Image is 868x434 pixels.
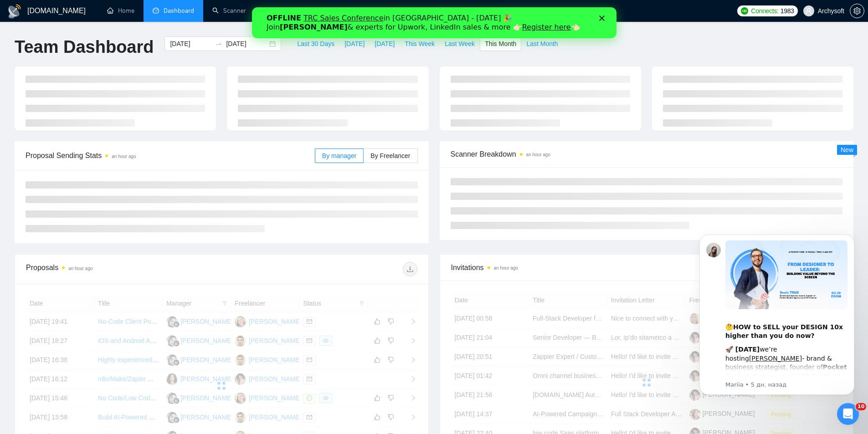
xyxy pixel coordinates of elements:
[850,7,864,15] a: setting
[347,8,356,14] div: Закрыть
[344,39,365,49] span: [DATE]
[405,39,435,49] span: This Week
[153,7,159,14] span: dashboard
[806,8,812,14] span: user
[526,152,550,157] time: an hour ago
[212,7,246,15] a: searchScanner
[375,39,395,49] span: [DATE]
[494,266,518,271] time: an hour ago
[322,152,356,159] span: By manager
[841,146,853,153] span: New
[400,36,440,51] button: This Week
[370,36,400,51] button: [DATE]
[440,36,480,51] button: Last Week
[112,154,136,159] time: an hour ago
[107,7,134,15] a: homeHome
[164,7,194,15] span: Dashboard
[215,40,222,47] span: to
[15,36,154,58] h1: Team Dashboard
[292,36,339,51] button: Last 30 Days
[850,4,864,18] button: setting
[521,36,563,51] button: Last Month
[252,7,616,38] iframe: Intercom live chat баннер
[526,39,558,49] span: Last Month
[480,36,521,51] button: This Month
[451,148,843,160] span: Scanner Breakdown
[170,39,211,49] input: Start date
[451,262,842,273] span: Invitations
[850,7,864,15] span: setting
[370,152,410,159] span: By Freelancer
[215,40,222,47] span: swap-right
[837,403,859,425] iframe: Intercom live chat
[270,15,319,24] a: Register here
[68,266,92,271] time: an hour ago
[339,36,370,51] button: [DATE]
[445,39,475,49] span: Last Week
[26,150,315,161] span: Proposal Sending Stats
[226,39,267,49] input: End date
[297,39,334,49] span: Last 30 Days
[856,403,866,410] span: 10
[26,262,221,276] div: Proposals
[7,4,22,19] img: logo
[741,7,748,15] img: upwork-logo.png
[781,6,794,16] span: 1983
[485,39,516,49] span: This Month
[686,223,868,429] iframe: Intercom notifications сообщение
[751,6,778,16] span: Connects:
